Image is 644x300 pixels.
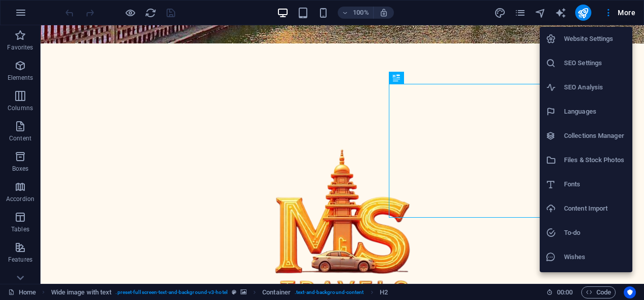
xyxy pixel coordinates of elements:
[564,178,626,190] h6: Fonts
[564,57,626,69] h6: SEO Settings
[564,251,626,263] h6: Wishes
[564,227,626,239] h6: To-do
[564,81,626,93] h6: SEO Analysis
[564,33,626,45] h6: Website Settings
[564,130,626,142] h6: Collections Manager
[564,106,626,118] h6: Languages
[564,203,626,215] h6: Content Import
[564,154,626,166] h6: Files & Stock Photos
